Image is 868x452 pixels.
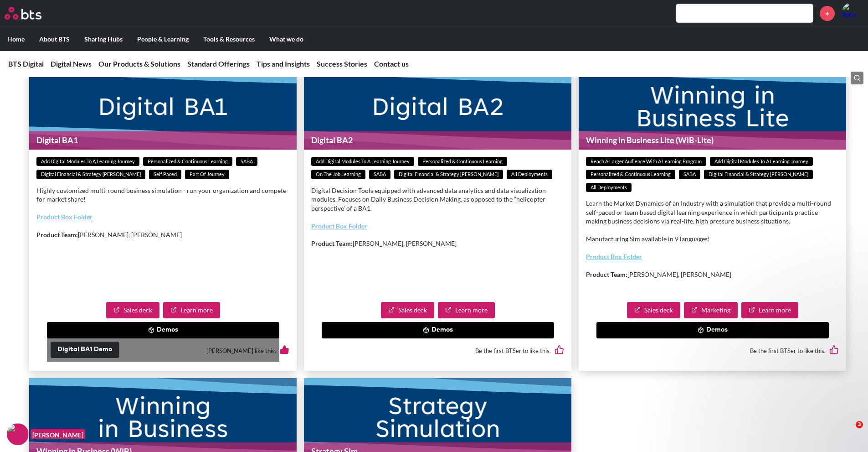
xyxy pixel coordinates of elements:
[36,231,78,239] strong: Product Team:
[257,59,310,68] a: Tips and Insights
[36,230,289,239] p: [PERSON_NAME], [PERSON_NAME]
[586,338,839,364] div: Be the first BTSer to like this.
[586,170,675,179] span: Personalized & Continuous Learning
[311,186,564,213] p: Digital Decision Tools equipped with advanced data analytics and data visualization modules. Focu...
[77,27,130,51] label: Sharing Hubs
[507,170,552,179] span: All deployments
[187,59,250,68] a: Standard Offerings
[236,157,257,166] span: SABA
[98,59,180,68] a: Our Products & Solutions
[586,270,839,279] p: [PERSON_NAME], [PERSON_NAME]
[586,270,627,278] strong: Product Team:
[317,59,367,68] a: Success Stories
[394,170,503,179] span: Digital financial & Strategy [PERSON_NAME]
[47,322,279,338] button: Demos
[51,59,92,68] a: Digital News
[304,131,571,149] h1: Digital BA2
[579,131,846,149] h1: Winning in Business Lite (WiB-Lite)
[5,7,41,20] img: BTS Logo
[311,239,353,247] strong: Product Team:
[586,253,642,260] a: Product Box Folder
[586,199,839,226] p: Learn the Market Dynamics of an Industry with a simulation that provide a multi-round self-paced ...
[418,157,507,166] span: Personalized & Continuous Learning
[7,423,29,445] img: F
[842,2,863,24] a: Profile
[185,170,229,179] span: Part of Journey
[837,421,859,443] iframe: Intercom live chat
[36,170,145,179] span: Digital financial & Strategy [PERSON_NAME]
[31,429,85,440] figcaption: [PERSON_NAME]
[322,322,554,338] button: Demos
[704,170,813,179] span: Digital financial & Strategy [PERSON_NAME]
[586,183,632,192] span: All deployments
[51,342,119,358] button: Digital BA1 Demo
[311,222,367,230] a: Product Box Folder
[369,170,390,179] span: SABA
[143,157,232,166] span: Personalized & Continuous Learning
[311,239,564,248] p: [PERSON_NAME], [PERSON_NAME]
[586,234,839,244] p: Manufacturing Sim available in 9 languages!
[686,265,868,427] iframe: Intercom notifications message
[627,302,680,318] a: Sales deck
[311,157,414,166] span: Add Digital Modules to a Learning Journey
[8,59,44,68] a: BTS Digital
[36,157,139,166] span: Add Digital Modules to a Learning Journey
[856,421,863,428] span: 3
[149,170,181,179] span: Self paced
[842,2,863,24] img: Toby Peters
[5,7,58,20] a: Go home
[586,157,706,166] span: Reach a Larger Audience With a Learning Program
[32,27,77,51] label: About BTS
[262,27,311,51] label: What we do
[36,338,289,364] div: [PERSON_NAME] like this.
[163,302,220,318] a: Learn more
[196,27,262,51] label: Tools & Resources
[710,157,813,166] span: Add Digital Modules to a Learning Journey
[596,322,829,338] button: Demos
[679,170,700,179] span: SABA
[36,186,289,204] p: Highly customized multi-round business simulation - run your organization and compete for market ...
[36,213,92,221] a: Product Box Folder
[381,302,434,318] a: Sales deck
[311,338,564,364] div: Be the first BTSer to like this.
[130,27,196,51] label: People & Learning
[820,6,835,21] a: +
[374,59,409,68] a: Contact us
[438,302,495,318] a: Learn more
[29,131,297,149] h1: Digital BA1
[684,302,738,318] a: Marketing
[311,170,365,179] span: On The Job Learning
[106,302,159,318] a: Sales deck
